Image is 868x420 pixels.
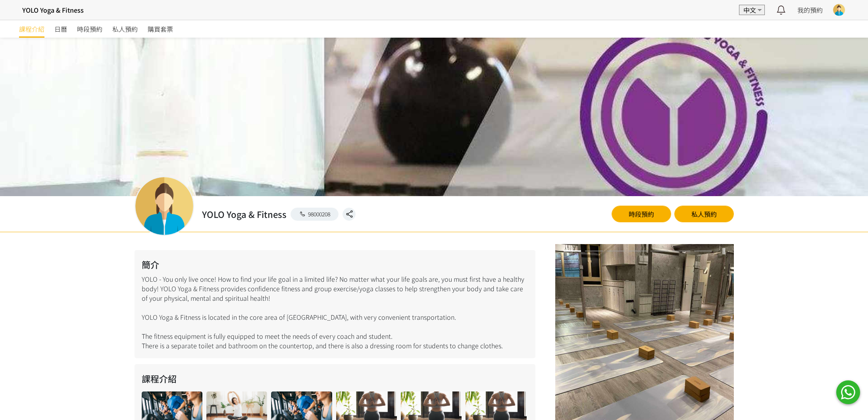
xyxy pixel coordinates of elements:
[112,24,138,34] span: 私人預約
[142,372,528,385] h2: 課程介紹
[54,24,67,34] span: 日曆
[291,208,339,221] a: 98000208
[135,250,535,358] div: YOLO - You only live once! How to find your life goal in a limited life? No matter what your life...
[19,20,44,38] a: 課程介紹
[142,258,528,271] h2: 簡介
[19,24,44,34] span: 課程介紹
[112,20,138,38] a: 私人預約
[797,5,823,15] a: 我的預約
[202,208,287,221] h2: YOLO Yoga & Fitness
[19,2,84,18] a: YOLO Yoga & Fitness
[77,24,102,34] span: 時段預約
[674,206,734,222] a: 私人預約
[22,5,84,15] h4: YOLO Yoga & Fitness
[77,20,102,38] a: 時段預約
[54,20,67,38] a: 日曆
[148,20,173,38] a: 購買套票
[148,24,173,34] span: 購買套票
[612,206,671,222] a: 時段預約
